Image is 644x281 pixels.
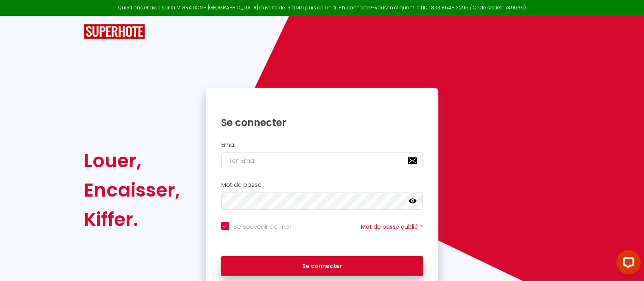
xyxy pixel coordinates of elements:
[221,152,423,169] input: Ton Email
[221,142,423,148] h2: Email
[84,146,180,175] div: Louer,
[387,4,421,11] a: en cliquant ici
[221,181,423,188] h2: Mot de passe
[84,175,180,205] div: Encaisser,
[361,223,423,231] a: Mot de passe oublié ?
[221,256,423,277] button: Se connecter
[84,205,180,234] div: Kiffer.
[84,24,145,39] img: SuperHote logo
[221,116,423,129] h1: Se connecter
[610,247,644,281] iframe: LiveChat chat widget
